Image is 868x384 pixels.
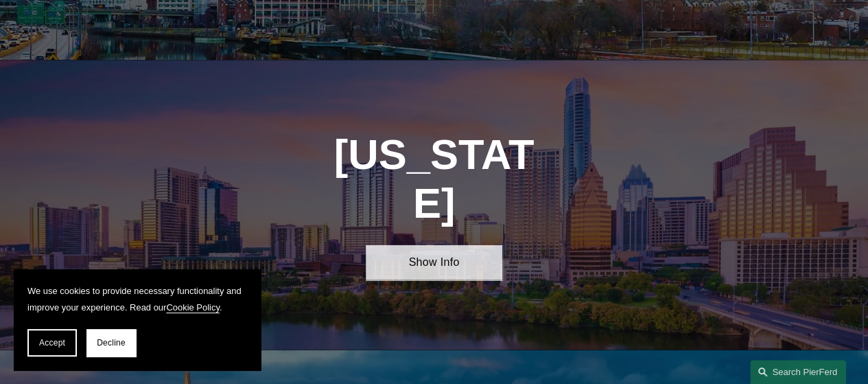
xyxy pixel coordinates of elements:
a: Search this site [750,360,846,384]
span: Accept [39,338,65,348]
h1: [US_STATE] [332,131,536,227]
p: We use cookies to provide necessary functionality and improve your experience. Read our . [27,283,247,315]
button: Decline [86,329,136,357]
a: Cookie Policy [166,302,220,313]
span: Decline [97,338,126,348]
button: Accept [27,329,77,357]
a: Show Info [366,245,502,280]
section: Cookie banner [14,269,261,370]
